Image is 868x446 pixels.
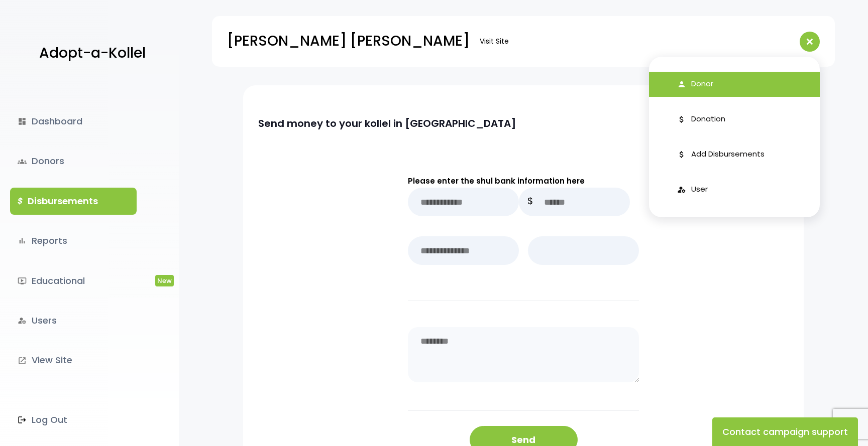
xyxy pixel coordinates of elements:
[519,188,541,216] p: $
[801,33,818,50] i: add
[10,406,137,433] a: Log Out
[10,188,137,215] a: $Disbursements
[34,29,146,78] a: Adopt-a-Kollel
[677,150,686,159] i: attach_money
[691,148,765,160] span: Add Disbursements
[691,184,708,195] span: User
[10,108,137,135] a: dashboardDashboard
[10,307,137,334] a: manage_accountsUsers
[649,72,820,97] a: person Donor
[18,236,27,245] i: bar_chart
[677,185,686,194] i: manage_accounts
[155,275,174,286] span: New
[10,227,137,254] a: bar_chartReports
[691,78,713,90] span: Donor
[712,417,858,446] button: Contact campaign support
[800,32,820,52] button: add
[649,142,820,167] a: attach_money Add Disbursements
[18,276,27,285] i: ondemand_video
[10,347,137,374] a: launchView Site
[258,115,765,131] p: Send money to your kollel in [GEOGRAPHIC_DATA]
[18,316,27,325] i: manage_accounts
[475,32,514,51] a: Visit Site
[677,115,686,124] i: attach_money
[649,107,820,132] a: attach_money Donation
[649,177,820,202] a: manage_accounts User
[18,194,23,209] i: $
[10,267,137,294] a: ondemand_videoEducationalNew
[677,80,686,89] i: person
[39,41,146,66] p: Adopt-a-Kollel
[227,29,470,54] p: [PERSON_NAME] [PERSON_NAME]
[18,157,27,166] span: groups
[18,356,27,365] i: launch
[10,147,137,175] a: groupsDonors
[18,117,27,126] i: dashboard
[691,113,725,125] span: Donation
[408,174,639,188] p: Please enter the shul bank information here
